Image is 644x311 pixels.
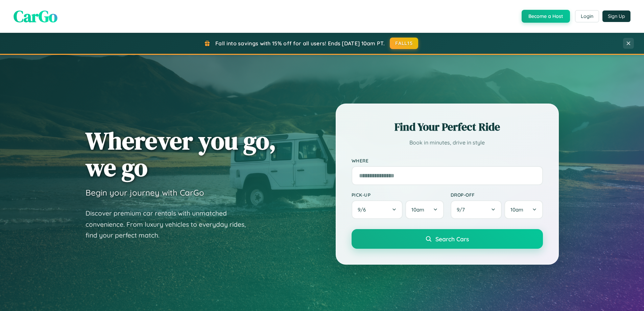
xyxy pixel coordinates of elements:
[435,235,469,243] span: Search Cars
[352,138,543,148] p: Book in minutes, drive in style
[14,5,57,27] span: CarGo
[504,200,543,219] button: 10am
[457,206,468,213] span: 9 / 7
[215,40,385,47] span: Fall into savings with 15% off for all users! Ends [DATE] 10am PT.
[522,10,570,23] button: Become a Host
[451,200,502,219] button: 9/7
[390,38,418,49] button: FALL15
[352,229,543,249] button: Search Cars
[510,206,523,213] span: 10am
[602,10,630,22] button: Sign Up
[405,200,444,219] button: 10am
[352,192,444,198] label: Pick-up
[352,200,403,219] button: 9/6
[575,10,599,22] button: Login
[411,206,424,213] span: 10am
[86,187,204,198] h3: Begin your journey with CarGo
[352,119,543,134] h2: Find Your Perfect Ride
[86,208,255,241] p: Discover premium car rentals with unmatched convenience. From luxury vehicles to everyday rides, ...
[451,192,543,198] label: Drop-off
[352,158,543,163] label: Where
[358,206,369,213] span: 9 / 6
[86,127,276,181] h1: Wherever you go, we go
